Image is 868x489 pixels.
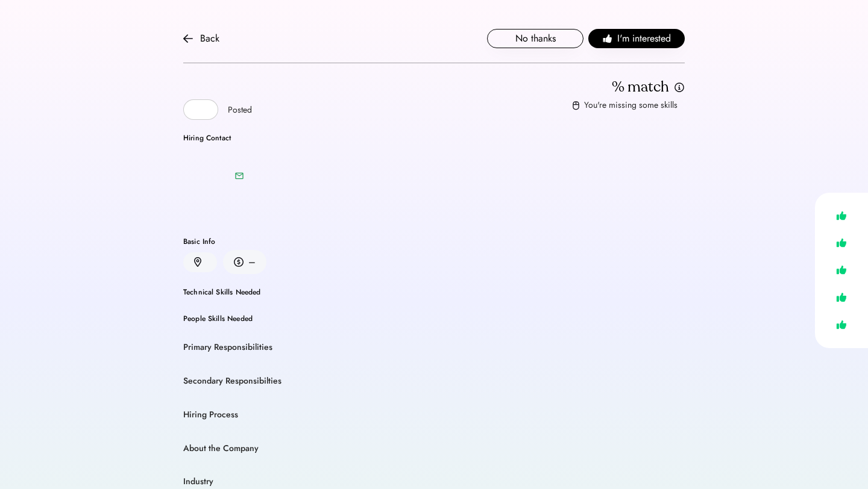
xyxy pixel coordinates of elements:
[183,34,193,43] img: arrow-back.svg
[183,409,238,421] div: Hiring Process
[228,104,252,116] div: Posted
[674,82,685,93] img: info.svg
[833,261,850,279] img: like.svg
[584,99,678,111] div: You're missing some skills
[833,207,850,225] img: like.svg
[487,29,583,48] button: No thanks
[183,375,281,387] div: Secondary Responsibilties
[248,255,256,269] div: –
[833,316,850,334] img: like.svg
[183,476,213,488] div: Industry
[183,238,685,245] div: Basic Info
[612,78,669,97] div: % match
[191,102,206,117] img: yH5BAEAAAAALAAAAAABAAEAAAIBRAA7
[573,101,579,110] img: missing-skills.svg
[183,134,253,142] div: Hiring Contact
[588,29,685,48] button: I'm interested
[183,149,222,187] img: yH5BAEAAAAALAAAAAABAAEAAAIBRAA7
[200,31,219,46] div: Back
[234,257,244,267] img: money.svg
[617,31,671,46] span: I'm interested
[833,288,850,306] img: like.svg
[194,257,201,267] img: location.svg
[183,443,259,455] div: About the Company
[183,288,685,296] div: Technical Skills Needed
[183,341,272,354] div: Primary Responsibilities
[833,234,850,252] img: like.svg
[183,315,685,322] div: People Skills Needed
